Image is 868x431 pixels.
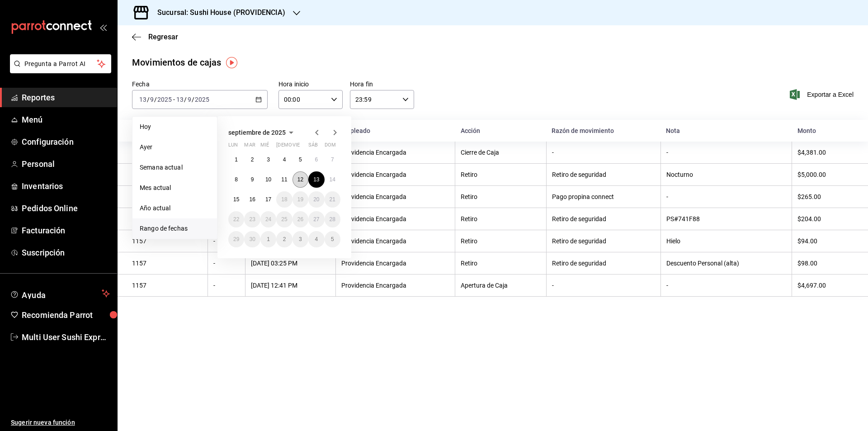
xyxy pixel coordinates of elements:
div: Nocturno [666,171,787,178]
span: Regresar [148,33,178,41]
span: Inventarios [22,180,110,192]
span: Personal [22,158,110,170]
abbr: 3 de octubre de 2025 [299,236,302,242]
button: 16 de septiembre de 2025 [244,191,260,208]
button: 8 de septiembre de 2025 [228,171,244,188]
div: - [666,193,787,200]
button: 12 de septiembre de 2025 [292,171,308,188]
button: 7 de septiembre de 2025 [325,152,340,168]
button: 3 de septiembre de 2025 [260,152,276,168]
div: Hielo [666,237,787,245]
abbr: 1 de septiembre de 2025 [235,156,238,163]
span: Ayer [140,142,210,152]
div: - [213,237,240,245]
button: 20 de septiembre de 2025 [308,191,324,208]
abbr: 7 de septiembre de 2025 [331,156,334,163]
div: $265.00 [797,193,854,200]
button: 1 de septiembre de 2025 [228,152,244,168]
abbr: 8 de septiembre de 2025 [235,176,238,183]
div: Providencia Encargada [341,260,449,267]
abbr: 24 de septiembre de 2025 [265,216,271,223]
button: 30 de septiembre de 2025 [244,231,260,247]
button: 5 de octubre de 2025 [325,231,340,247]
div: $94.00 [797,237,854,245]
span: / [192,96,194,103]
span: Mes actual [140,183,210,193]
button: 15 de septiembre de 2025 [228,191,244,208]
button: Regresar [132,33,178,41]
abbr: martes [244,142,255,152]
div: Providencia Encargada [341,237,449,245]
abbr: 16 de septiembre de 2025 [249,196,255,203]
span: Rango de fechas [140,224,210,233]
button: 10 de septiembre de 2025 [260,171,276,188]
button: 29 de septiembre de 2025 [228,231,244,247]
div: Descuento Personal (alta) [666,260,787,267]
button: 5 de septiembre de 2025 [292,152,308,168]
span: Recomienda Parrot [22,309,110,321]
button: 21 de septiembre de 2025 [325,191,340,208]
span: septiembre de 2025 [228,129,286,136]
button: 14 de septiembre de 2025 [325,171,340,188]
span: / [147,96,150,103]
abbr: lunes [228,142,238,152]
abbr: 19 de septiembre de 2025 [297,196,303,203]
span: - [173,96,175,103]
button: Pregunta a Parrot AI [10,54,111,73]
button: 4 de octubre de 2025 [308,231,324,247]
span: Configuración [22,136,110,148]
button: septiembre de 2025 [228,127,297,138]
abbr: viernes [292,142,300,152]
div: Retiro [461,237,541,245]
abbr: 1 de octubre de 2025 [267,236,270,242]
abbr: 15 de septiembre de 2025 [233,196,239,203]
span: Hoy [140,122,210,132]
button: 13 de septiembre de 2025 [308,171,324,188]
div: Retiro [461,193,541,200]
div: Retiro de seguridad [552,171,655,178]
div: Movimientos de cajas [132,56,222,69]
abbr: 12 de septiembre de 2025 [297,176,303,183]
div: Nota [666,127,787,134]
span: Pedidos Online [22,202,110,214]
button: 26 de septiembre de 2025 [292,211,308,227]
label: Hora inicio [278,81,343,87]
div: 1157 [132,282,202,289]
abbr: 14 de septiembre de 2025 [330,176,335,183]
abbr: 4 de octubre de 2025 [315,236,318,242]
abbr: 4 de septiembre de 2025 [283,156,286,163]
span: Sugerir nueva función [11,418,110,427]
abbr: domingo [325,142,336,152]
abbr: 10 de septiembre de 2025 [265,176,271,183]
abbr: sábado [308,142,318,152]
div: Retiro de seguridad [552,260,655,267]
button: 17 de septiembre de 2025 [260,191,276,208]
abbr: miércoles [260,142,269,152]
div: $204.00 [797,215,854,223]
input: -- [187,96,192,103]
img: Tooltip marker [226,57,237,68]
div: Providencia Encargada [341,149,449,156]
span: Multi User Sushi Express [22,331,110,343]
input: -- [150,96,154,103]
div: $98.00 [797,260,854,267]
button: 4 de septiembre de 2025 [276,152,292,168]
button: 27 de septiembre de 2025 [308,211,324,227]
div: Monto [797,127,854,134]
div: Apertura de Caja [461,282,541,289]
input: -- [176,96,184,103]
label: Fecha [132,81,268,87]
div: Retiro de seguridad [552,215,655,223]
input: ---- [157,96,172,103]
abbr: 6 de septiembre de 2025 [315,156,318,163]
abbr: 20 de septiembre de 2025 [313,196,319,203]
div: - [552,282,655,289]
span: Suscripción [22,246,110,259]
button: 2 de septiembre de 2025 [244,152,260,168]
div: $4,381.00 [797,149,854,156]
abbr: 17 de septiembre de 2025 [265,196,271,203]
div: $4,697.00 [797,282,854,289]
span: Ayuda [22,288,98,299]
input: ---- [194,96,210,103]
button: 25 de septiembre de 2025 [276,211,292,227]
